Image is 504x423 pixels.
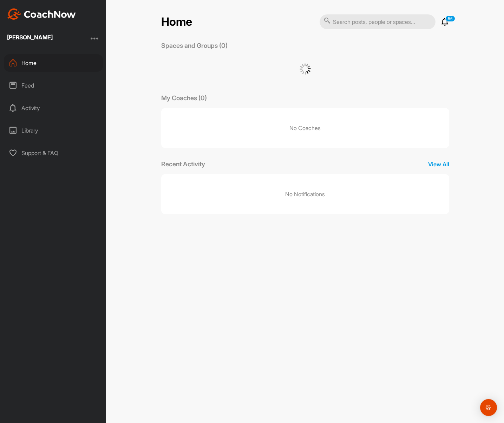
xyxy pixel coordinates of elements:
[4,144,103,162] div: Support & FAQ
[285,190,325,198] p: No Notifications
[480,399,497,416] div: Open Intercom Messenger
[428,160,449,168] p: View All
[4,99,103,117] div: Activity
[445,15,455,22] p: 56
[4,122,103,139] div: Library
[161,41,228,50] p: Spaces and Groups (0)
[7,8,76,20] img: CoachNow
[161,108,449,148] p: No Coaches
[161,159,205,169] p: Recent Activity
[320,14,436,29] input: Search posts, people or spaces...
[4,77,103,94] div: Feed
[7,34,53,40] div: [PERSON_NAME]
[4,54,103,72] div: Home
[161,15,192,29] h2: Home
[161,93,207,103] p: My Coaches (0)
[300,63,311,75] img: G6gVgL6ErOh57ABN0eRmCEwV0I4iEi4d8EwaPGI0tHgoAbU4EAHFLEQAh+QQFCgALACwIAA4AGAASAAAEbHDJSesaOCdk+8xg...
